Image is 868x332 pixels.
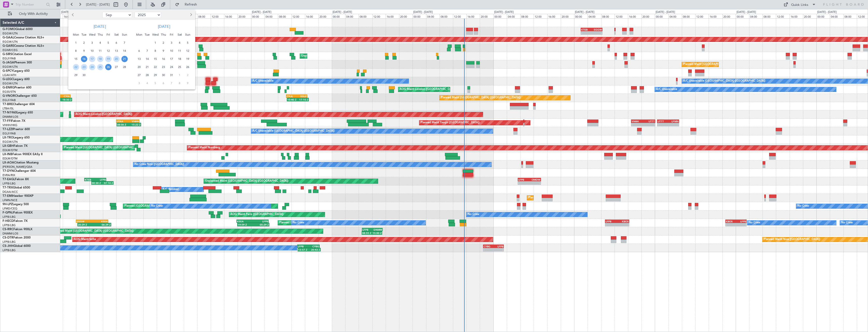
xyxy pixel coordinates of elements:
[112,47,120,55] div: 13-9-2025
[81,48,87,54] span: 9
[167,47,176,55] div: 10-10-2025
[152,80,159,86] span: 5
[120,63,128,71] div: 28-9-2025
[88,47,96,55] div: 10-9-2025
[120,31,128,39] div: Sun
[167,79,176,87] div: 7-11-2025
[80,71,88,79] div: 30-9-2025
[176,39,184,47] div: 4-10-2025
[185,56,191,62] span: 19
[135,12,161,18] select: Select year
[151,79,159,87] div: 5-11-2025
[88,31,96,39] div: Wed
[159,79,167,87] div: 6-11-2025
[113,40,120,46] span: 6
[184,55,192,63] div: 19-10-2025
[152,72,159,78] span: 29
[184,39,192,47] div: 5-10-2025
[143,71,151,79] div: 28-10-2025
[160,40,167,46] span: 2
[135,79,143,87] div: 3-11-2025
[151,39,159,47] div: 1-10-2025
[143,63,151,71] div: 21-10-2025
[80,31,88,39] div: Tue
[89,48,95,54] span: 10
[136,80,142,86] span: 3
[143,79,151,87] div: 4-11-2025
[105,56,112,62] span: 19
[73,48,79,54] span: 8
[97,56,103,62] span: 18
[144,80,150,86] span: 4
[167,31,176,39] div: Fri
[136,64,142,70] span: 20
[143,31,151,39] div: Tue
[176,31,184,39] div: Sat
[167,63,176,71] div: 24-10-2025
[97,40,103,46] span: 4
[104,55,112,63] div: 19-9-2025
[88,55,96,63] div: 17-9-2025
[97,64,103,70] span: 25
[113,48,120,54] span: 13
[72,55,80,63] div: 15-9-2025
[73,56,79,62] span: 15
[73,72,79,78] span: 29
[168,64,175,70] span: 24
[104,31,112,39] div: Fri
[136,72,142,78] span: 27
[136,48,142,54] span: 6
[185,72,191,78] span: 2
[160,72,167,78] span: 30
[151,55,159,63] div: 15-10-2025
[80,47,88,55] div: 9-9-2025
[72,39,80,47] div: 1-9-2025
[184,31,192,39] div: Sun
[135,63,143,71] div: 20-10-2025
[168,56,175,62] span: 17
[73,40,79,46] span: 1
[96,63,104,71] div: 25-9-2025
[144,48,150,54] span: 7
[168,72,175,78] span: 31
[144,64,150,70] span: 21
[185,48,191,54] span: 12
[121,40,128,46] span: 7
[102,12,132,18] select: Select month
[104,63,112,71] div: 26-9-2025
[88,39,96,47] div: 3-9-2025
[112,31,120,39] div: Sat
[104,47,112,55] div: 12-9-2025
[152,64,159,70] span: 22
[70,11,76,19] button: Previous month
[81,64,87,70] span: 23
[152,48,159,54] span: 8
[184,63,192,71] div: 26-10-2025
[184,47,192,55] div: 12-10-2025
[120,47,128,55] div: 14-9-2025
[177,40,183,46] span: 4
[167,71,176,79] div: 31-10-2025
[184,79,192,87] div: 9-11-2025
[177,72,183,78] span: 1
[177,48,183,54] span: 11
[81,56,87,62] span: 16
[151,63,159,71] div: 22-10-2025
[72,31,80,39] div: Mon
[121,64,128,70] span: 28
[176,47,184,55] div: 11-10-2025
[167,55,176,63] div: 17-10-2025
[112,63,120,71] div: 27-9-2025
[121,48,128,54] span: 14
[143,47,151,55] div: 7-10-2025
[96,31,104,39] div: Thu
[159,71,167,79] div: 30-10-2025
[176,71,184,79] div: 1-11-2025
[151,47,159,55] div: 8-10-2025
[121,56,128,62] span: 21
[159,39,167,47] div: 2-10-2025
[88,63,96,71] div: 24-9-2025
[89,56,95,62] span: 17
[81,72,87,78] span: 30
[105,40,112,46] span: 5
